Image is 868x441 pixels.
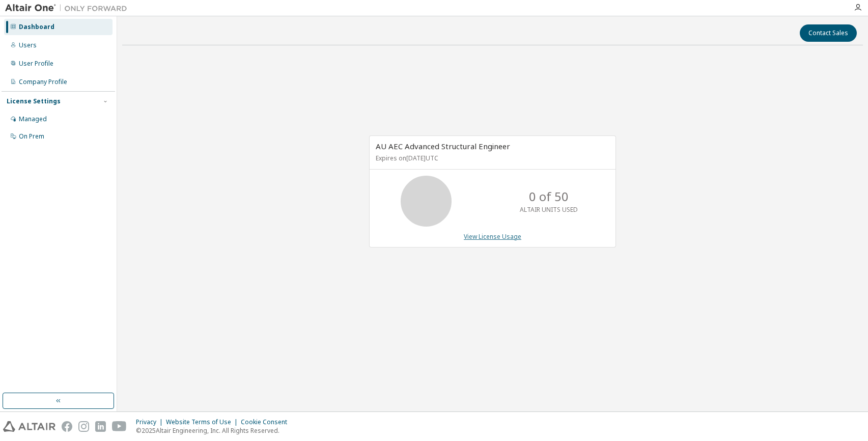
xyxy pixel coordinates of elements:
div: Cookie Consent [241,418,293,426]
img: altair_logo.svg [3,421,55,432]
div: License Settings [7,97,61,105]
img: linkedin.svg [95,421,106,432]
div: Privacy [136,418,166,426]
p: © 2025 Altair Engineering, Inc. All Rights Reserved. [136,426,293,435]
div: Dashboard [19,23,54,31]
p: Expires on [DATE] UTC [376,154,607,162]
p: 0 of 50 [529,188,569,205]
a: View License Usage [464,232,521,241]
div: Company Profile [19,78,67,86]
div: Users [19,41,37,49]
img: youtube.svg [112,421,127,432]
div: Website Terms of Use [166,418,241,426]
img: Altair One [5,3,132,13]
div: User Profile [19,60,53,68]
img: facebook.svg [62,421,72,432]
img: instagram.svg [78,421,89,432]
p: ALTAIR UNITS USED [520,205,578,214]
button: Contact Sales [800,24,857,42]
span: AU AEC Advanced Structural Engineer [376,141,510,151]
div: Managed [19,115,47,123]
div: On Prem [19,132,44,141]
